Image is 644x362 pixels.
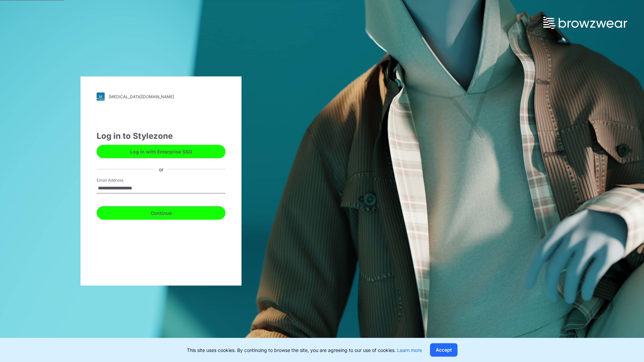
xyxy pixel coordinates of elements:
button: Continue [97,206,225,220]
button: Accept [430,343,458,357]
div: [MEDICAL_DATA][DOMAIN_NAME] [109,94,174,99]
a: Learn more [397,347,422,353]
div: or [154,166,169,173]
img: browzwear-logo.73288ffb.svg [543,17,627,29]
button: Log in with Enterprise SSO [97,145,225,158]
label: Email Address [97,177,144,183]
img: svg+xml;base64,PHN2ZyB3aWR0aD0iMjgiIGhlaWdodD0iMjgiIHZpZXdCb3g9IjAgMCAyOCAyOCIgZmlsbD0ibm9uZSIgeG... [97,93,105,101]
p: This site uses cookies. By continuing to browse the site, you are agreeing to our use of cookies. [187,347,422,354]
a: [MEDICAL_DATA][DOMAIN_NAME] [97,93,225,101]
div: Log in to Stylezone [97,130,225,142]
